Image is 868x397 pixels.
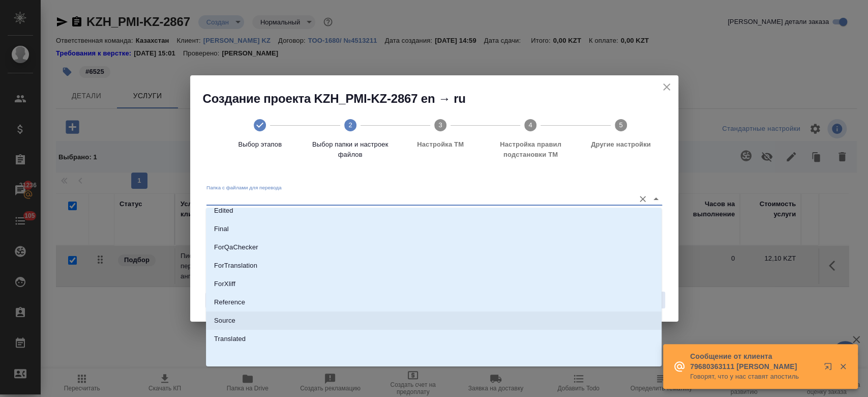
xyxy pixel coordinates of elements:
button: Закрыть [832,362,853,371]
span: Настройка ТМ [399,139,481,150]
p: ForQaChecker [214,242,258,252]
p: Edited [214,206,233,216]
span: Выбор этапов [219,139,301,150]
span: Другие настройки [580,139,662,150]
p: ForXliff [214,279,235,289]
p: Final [214,224,229,234]
span: Выбор папки и настроек файлов [309,139,391,160]
text: 2 [348,121,352,129]
text: 3 [438,121,442,129]
label: Папка с файлами для перевода [206,185,282,190]
button: Открыть в новой вкладке [818,356,842,381]
p: Говорят, что у нас ставят апостиль [690,372,817,382]
p: Translated [214,334,246,344]
button: Close [649,192,663,206]
text: 4 [529,121,532,129]
button: Назад [205,292,238,308]
button: close [659,79,674,95]
text: 5 [619,121,622,129]
p: Reference [214,297,245,307]
span: Настройка правил подстановки TM [490,139,572,160]
p: Сообщение от клиента 79680363111 [PERSON_NAME] [690,351,817,372]
h2: Создание проекта KZH_PMI-KZ-2867 en → ru [203,91,678,107]
button: Очистить [636,192,650,206]
p: Source [214,316,235,326]
p: ForTranslation [214,261,257,271]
